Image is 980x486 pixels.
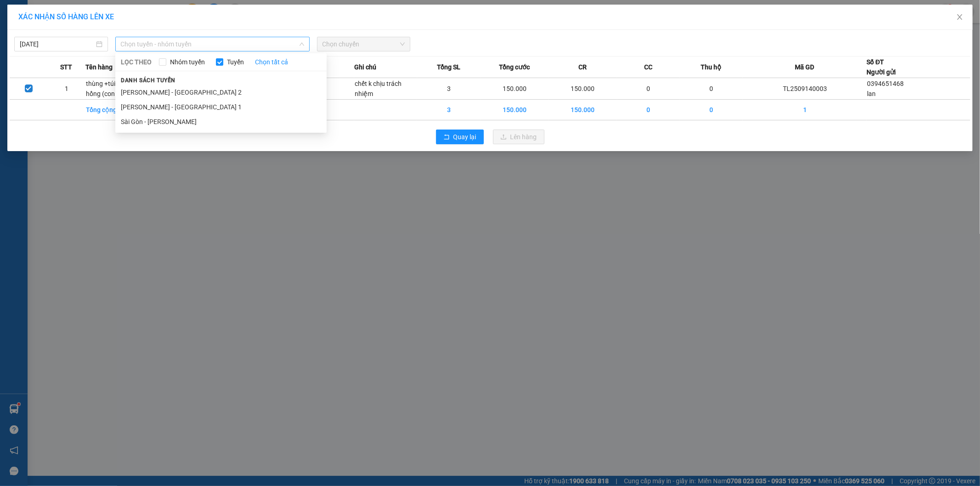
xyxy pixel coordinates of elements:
button: Close [947,5,973,30]
td: 1 [743,100,867,120]
li: Sài Gòn - [PERSON_NAME] [115,114,327,129]
span: [DATE] [102,4,121,11]
span: Ghi chú [354,62,376,72]
span: CR [578,62,587,72]
span: down [299,41,305,47]
strong: THIÊN PHÁT ĐẠT [35,23,102,33]
td: TL2509140003 [743,78,867,100]
span: Mã GD [795,62,814,72]
span: PHIẾU GỬI HÀNG [36,42,104,52]
span: Thu hộ [701,62,722,72]
td: 3 [417,78,480,100]
span: Quay lại [453,132,476,142]
span: Tổng SL [437,62,460,72]
span: 10:08 [84,4,100,11]
span: rollback [443,134,450,141]
td: 150.000 [481,78,549,100]
td: 0 [680,78,743,100]
td: 1 [47,78,85,100]
span: Trạm 3.5 TLài [28,34,69,42]
span: XÁC NHẬN SỐ HÀNG LÊN XE [18,12,114,21]
span: Trạm 3.5 TLài -> [21,53,117,63]
span: Nhóm tuyến [166,57,209,67]
td: 0 [680,100,743,120]
td: 0 [617,78,680,100]
strong: VP: SĐT: [18,34,120,42]
a: Chọn tất cả [255,57,288,67]
td: 150.000 [481,100,549,120]
span: Chọn chuyến [323,37,405,51]
span: Quận 10 [84,53,117,63]
li: [PERSON_NAME] - [GEOGRAPHIC_DATA] 2 [115,85,327,100]
strong: N.gửi: [3,65,57,72]
td: thùng +túi đen +túi hồng (con mèo) [85,78,148,100]
td: chết k chịu trách nhiệm [354,78,417,100]
span: LỌC THEO [121,57,152,67]
span: STT [60,62,72,72]
td: 0 [617,100,680,120]
span: Danh sách tuyến [115,76,181,85]
td: 3 [417,100,480,120]
button: uploadLên hàng [493,130,544,144]
span: Chọn tuyến - nhóm tuyến [121,37,304,51]
td: Tổng cộng [85,100,148,120]
span: 0944592444 [83,34,120,42]
span: CC [644,62,652,72]
span: lan CMND: [21,65,57,72]
strong: CTY XE KHÁCH [40,11,99,22]
span: Tên hàng [85,62,113,72]
span: TL2509140003 [17,4,62,11]
input: 14/09/2025 [20,39,94,49]
li: [PERSON_NAME] - [GEOGRAPHIC_DATA] 1 [115,100,327,114]
span: Tuyến [223,57,248,67]
span: lan [867,90,876,97]
td: 150.000 [549,78,617,100]
button: rollbackQuay lại [436,130,484,144]
td: 150.000 [549,100,617,120]
span: 0394651468 [867,80,904,87]
span: close [956,13,963,21]
div: Số ĐT Người gửi [867,57,896,77]
span: Tổng cước [499,62,530,72]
